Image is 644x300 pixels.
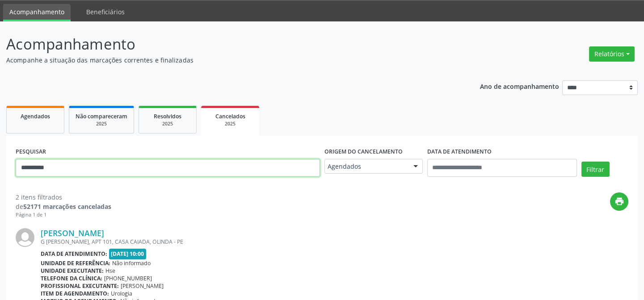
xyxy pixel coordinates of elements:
[104,275,152,282] span: [PHONE_NUMBER]
[112,259,151,267] span: Não informado
[589,46,635,62] button: Relatórios
[16,228,34,247] img: img
[154,112,181,120] span: Resolvidos
[41,259,110,267] b: Unidade de referência:
[3,4,71,21] a: Acompanhamento
[16,145,46,159] label: PESQUISAR
[121,282,164,290] span: [PERSON_NAME]
[16,202,111,211] div: de
[41,267,104,275] b: Unidade executante:
[41,228,104,238] a: [PERSON_NAME]
[480,80,559,92] p: Ano de acompanhamento
[16,211,111,219] div: Página 1 de 1
[41,275,102,282] b: Telefone da clínica:
[145,121,190,127] div: 2025
[23,202,111,211] strong: 52171 marcações canceladas
[610,192,628,211] button: print
[41,282,119,290] b: Profissional executante:
[21,112,50,120] span: Agendados
[6,33,448,55] p: Acompanhamento
[207,121,253,127] div: 2025
[581,162,610,177] button: Filtrar
[109,249,147,259] span: [DATE] 10:00
[105,267,115,275] span: Hse
[215,112,245,120] span: Cancelados
[328,162,404,171] span: Agendados
[41,290,109,297] b: Item de agendamento:
[427,145,492,159] label: DATA DE ATENDIMENTO
[41,250,107,258] b: Data de atendimento:
[615,196,624,206] i: print
[6,55,448,65] p: Acompanhe a situação das marcações correntes e finalizadas
[111,290,132,297] span: Urologia
[80,4,131,20] a: Beneficiários
[16,192,111,202] div: 2 itens filtrados
[41,238,628,246] div: G [PERSON_NAME], APT 101, CASA CAIADA, OLINDA - PE
[324,145,403,159] label: Origem do cancelamento
[76,112,127,120] span: Não compareceram
[76,121,127,127] div: 2025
